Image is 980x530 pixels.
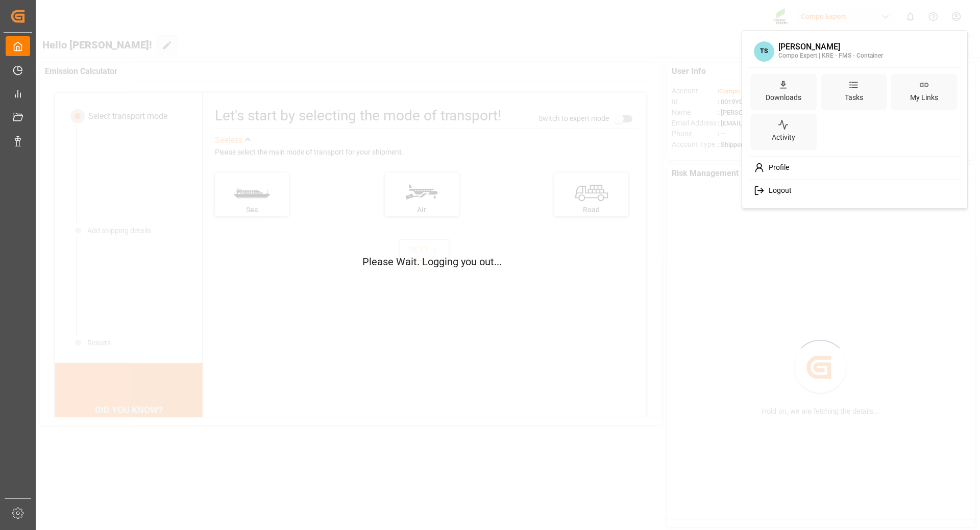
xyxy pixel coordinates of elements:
div: Downloads [764,90,803,105]
div: My Links [908,90,940,105]
p: Please Wait. Logging you out... [362,254,618,269]
div: Compo Expert | KRE - FMS - Container [778,52,883,61]
span: TS [754,41,774,62]
div: Activity [770,130,797,145]
span: Logout [765,186,792,195]
div: Tasks [843,90,865,105]
span: Profile [765,163,789,172]
div: [PERSON_NAME] [778,42,883,52]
